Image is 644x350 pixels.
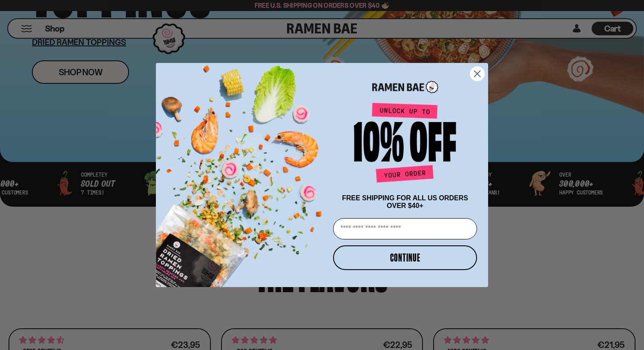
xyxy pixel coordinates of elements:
[470,66,485,81] button: Close dialog
[372,80,438,94] img: Ramen Bae Logo
[333,245,477,270] button: CONTINUE
[342,194,468,209] span: FREE SHIPPING FOR ALL US ORDERS OVER $40+
[156,56,330,287] img: ce7035ce-2e49-461c-ae4b-8ade7372f32c.png
[352,102,458,186] img: Unlock up to 10% off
